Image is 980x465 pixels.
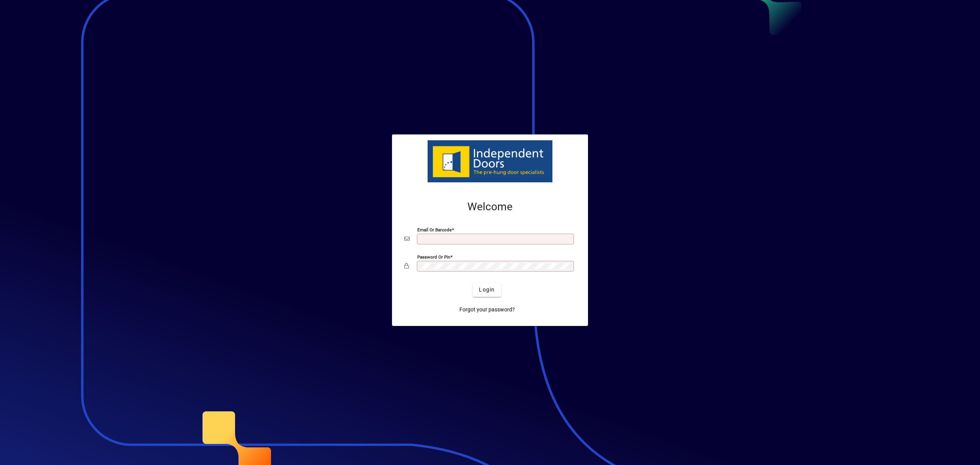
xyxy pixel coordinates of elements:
span: Login [479,286,495,294]
button: Login [473,283,501,297]
mat-label: Email or Barcode [417,227,452,232]
a: Forgot your password? [456,303,518,317]
h2: Welcome [404,200,576,213]
span: Forgot your password? [459,306,515,314]
mat-label: Password or Pin [417,254,450,259]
